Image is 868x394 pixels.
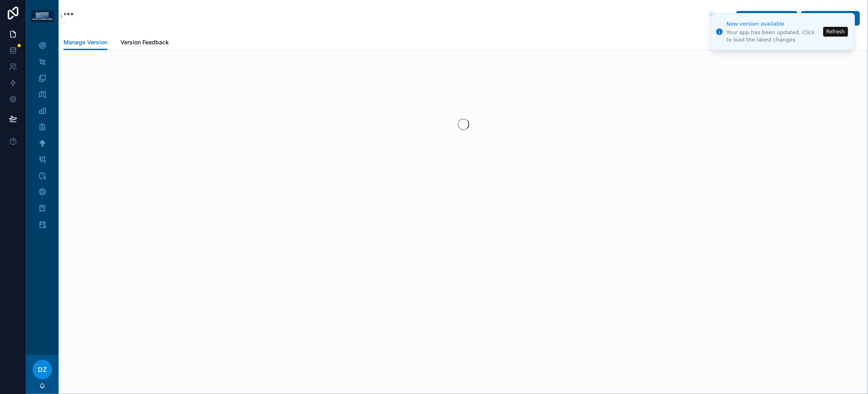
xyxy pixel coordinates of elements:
a: Manage Version [63,35,107,50]
span: Manage Version [63,38,107,46]
div: New version available [726,20,821,28]
span: Version Feedback [120,38,169,46]
button: Refresh [823,27,848,37]
div: Your app has been updated. Click to load the latest changes [726,29,821,44]
button: Close toast [708,11,716,19]
div: scrollable content [26,33,59,355]
img: App logo [31,10,54,22]
a: Version Feedback [120,35,169,51]
span: DZ [38,365,47,374]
